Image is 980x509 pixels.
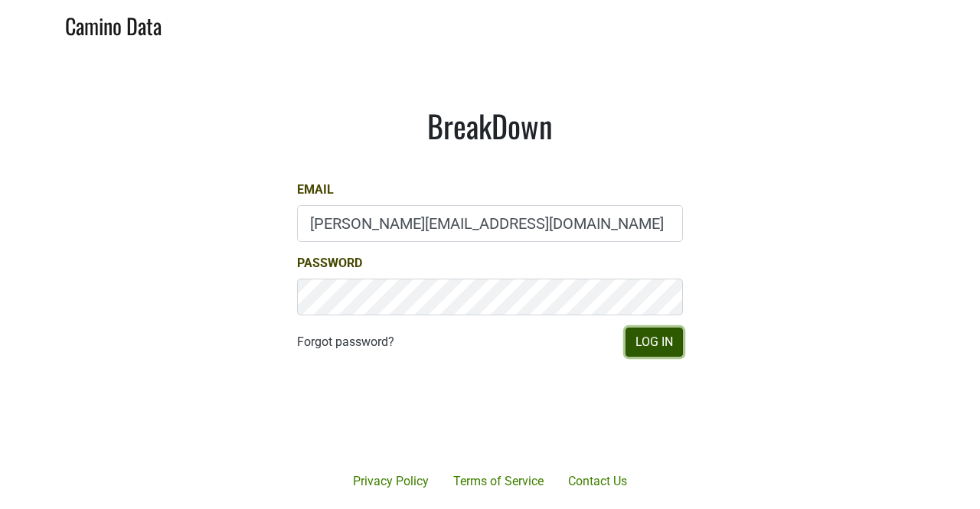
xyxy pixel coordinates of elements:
label: Password [297,254,362,272]
a: Terms of Service [441,466,556,497]
a: Privacy Policy [341,466,441,497]
button: Log In [626,328,683,357]
h1: BreakDown [297,107,683,144]
a: Forgot password? [297,333,394,351]
label: Email [297,181,334,199]
a: Camino Data [65,6,162,42]
a: Contact Us [556,466,639,497]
